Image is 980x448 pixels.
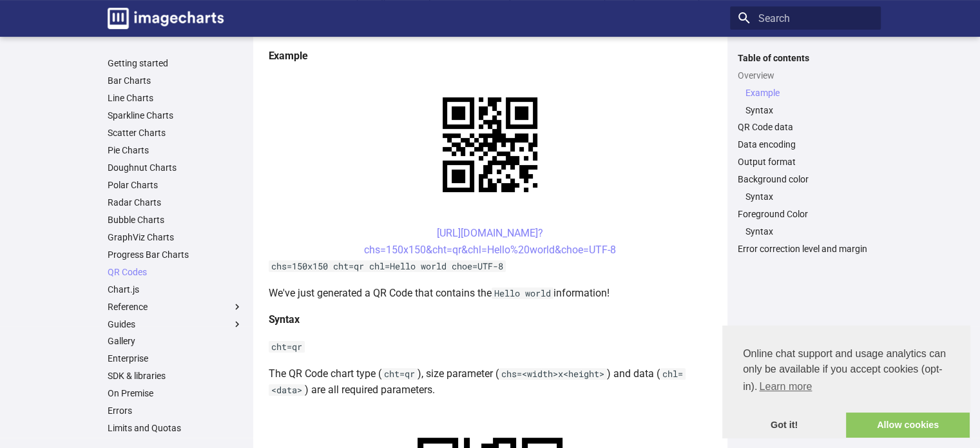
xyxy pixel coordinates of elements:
[492,287,553,299] code: Hello world
[269,260,506,272] code: chs=150x150 cht=qr chl=Hello world choe=UTF-8
[108,110,243,121] a: Sparkline Charts
[108,8,224,29] img: logo
[738,173,873,185] a: Background color
[738,121,873,133] a: QR Code data
[108,127,243,139] a: Scatter Charts
[108,370,243,382] a: SDK & libraries
[108,335,243,347] a: Gallery
[745,104,873,116] a: Syntax
[108,266,243,278] a: QR Codes
[269,341,305,353] code: cht=qr
[108,318,243,330] label: Guides
[722,413,846,438] a: dismiss cookie message
[745,87,873,99] a: Example
[108,57,243,69] a: Getting started
[730,52,881,64] label: Table of contents
[108,214,243,226] a: Bubble Charts
[738,226,873,237] nav: Foreground Color
[108,387,243,399] a: On Premise
[420,75,560,215] img: chart
[269,48,712,64] h4: Example
[108,422,243,434] a: Limits and Quotas
[269,285,712,302] p: We've just generated a QR Code that contains the information!
[846,413,970,438] a: allow cookies
[730,6,881,30] input: Search
[738,139,873,150] a: Data encoding
[108,197,243,208] a: Radar Charts
[722,326,970,438] div: cookieconsent
[738,191,873,202] nav: Background color
[364,227,616,256] a: [URL][DOMAIN_NAME]?chs=150x150&cht=qr&chl=Hello%20world&choe=UTF-8
[743,346,949,396] span: Online chat support and usage analytics can only be available if you accept cookies (opt-in).
[108,353,243,364] a: Enterprise
[102,3,229,34] a: Image-Charts documentation
[499,368,607,380] code: chs=<width>x<height>
[269,311,712,328] h4: Syntax
[738,156,873,168] a: Output format
[108,92,243,104] a: Line Charts
[745,191,873,202] a: Syntax
[108,405,243,416] a: Errors
[381,368,418,380] code: cht=qr
[108,144,243,156] a: Pie Charts
[108,284,243,295] a: Chart.js
[108,231,243,243] a: GraphViz Charts
[738,87,873,116] nav: Overview
[738,70,873,81] a: Overview
[745,226,873,237] a: Syntax
[730,52,881,255] nav: Table of contents
[108,179,243,191] a: Polar Charts
[757,377,814,396] a: learn more about cookies
[108,162,243,173] a: Doughnut Charts
[108,249,243,260] a: Progress Bar Charts
[738,208,873,220] a: Foreground Color
[108,301,243,313] label: Reference
[108,75,243,86] a: Bar Charts
[738,243,873,255] a: Error correction level and margin
[269,365,712,398] p: The QR Code chart type ( ), size parameter ( ) and data ( ) are all required parameters.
